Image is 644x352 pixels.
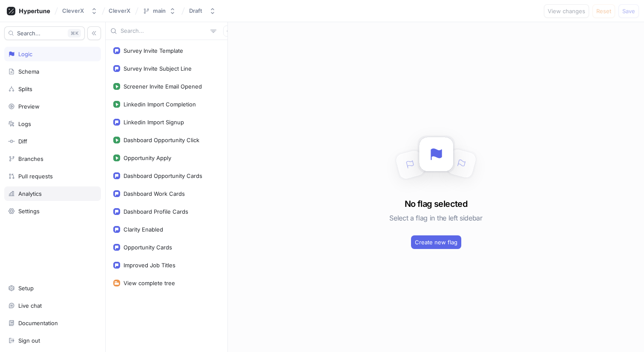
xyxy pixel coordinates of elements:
[618,4,639,18] button: Save
[186,4,219,18] button: Draft
[124,83,202,90] div: Screener Invite Email Opened
[124,244,172,251] div: Opportunity Cards
[548,9,585,14] span: View changes
[389,210,482,226] h5: Select a flag in the left sidebar
[18,138,27,145] div: Diff
[109,8,130,14] span: CleverX
[18,173,53,180] div: Pull requests
[18,86,32,92] div: Splits
[622,9,635,14] span: Save
[124,119,184,126] div: Linkedin Import Signup
[124,155,171,161] div: Opportunity Apply
[18,285,34,292] div: Setup
[124,172,202,179] div: Dashboard Opportunity Cards
[124,280,175,286] div: View complete tree
[411,235,461,249] button: Create new flag
[62,7,84,14] div: CleverX
[18,51,32,57] div: Logic
[18,190,42,197] div: Analytics
[139,4,179,18] button: main
[189,7,202,14] div: Draft
[18,337,40,344] div: Sign out
[68,29,81,37] div: K
[18,302,42,309] div: Live chat
[124,190,185,197] div: Dashboard Work Cards
[4,316,101,330] a: Documentation
[18,208,40,215] div: Settings
[17,31,40,36] span: Search...
[124,101,196,108] div: Linkedin Import Completion
[18,155,43,162] div: Branches
[18,68,39,75] div: Schema
[124,65,192,72] div: Survey Invite Subject Line
[124,208,188,215] div: Dashboard Profile Cards
[59,4,101,18] button: CleverX
[124,226,163,233] div: Clarity Enabled
[124,137,199,143] div: Dashboard Opportunity Click
[18,320,58,326] div: Documentation
[4,26,85,40] button: Search...K
[121,27,207,35] input: Search...
[153,7,166,14] div: main
[415,240,457,245] span: Create new flag
[124,47,183,54] div: Survey Invite Template
[592,4,615,18] button: Reset
[124,262,175,269] div: Improved Job Titles
[18,103,40,110] div: Preview
[18,120,31,127] div: Logs
[544,4,589,18] button: View changes
[405,197,467,210] h3: No flag selected
[596,9,611,14] span: Reset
